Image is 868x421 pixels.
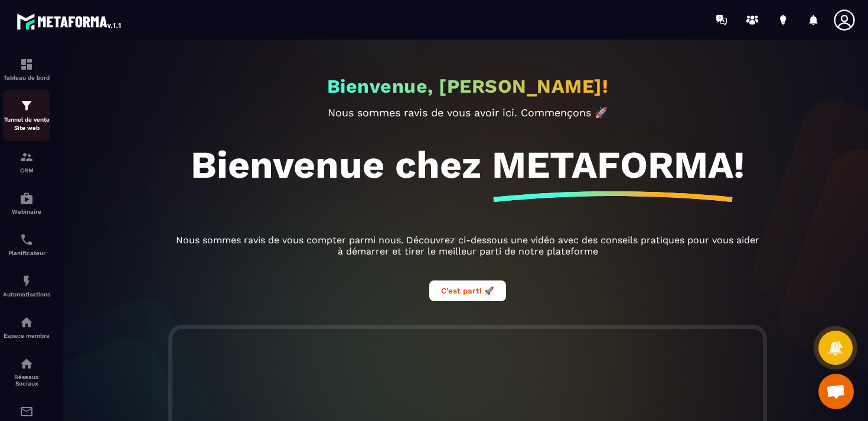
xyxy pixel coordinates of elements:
[429,280,506,301] button: C’est parti 🚀
[19,274,34,288] img: automations
[19,150,34,164] img: formation
[3,208,50,215] p: Webinaire
[3,48,50,90] a: formationformationTableau de bord
[172,106,763,119] p: Nous sommes ravis de vous avoir ici. Commençons 🚀
[191,142,745,187] h1: Bienvenue chez METAFORMA!
[19,57,34,71] img: formation
[3,291,50,298] p: Automatisations
[172,234,763,257] p: Nous sommes ravis de vous compter parmi nous. Découvrez ci-dessous une vidéo avec des conseils pr...
[3,332,50,339] p: Espace membre
[19,315,34,329] img: automations
[3,250,50,256] p: Planificateur
[3,224,50,265] a: schedulerschedulerPlanificateur
[17,11,123,32] img: logo
[429,285,506,296] a: C’est parti 🚀
[3,141,50,182] a: formationformationCRM
[3,348,50,396] a: social-networksocial-networkRéseaux Sociaux
[3,116,50,132] p: Tunnel de vente Site web
[3,182,50,224] a: automationsautomationsWebinaire
[3,90,50,141] a: formationformationTunnel de vente Site web
[19,99,34,113] img: formation
[327,75,609,97] h2: Bienvenue, [PERSON_NAME]!
[19,191,34,205] img: automations
[19,357,34,371] img: social-network
[3,306,50,348] a: automationsautomationsEspace membre
[818,374,854,409] div: Ouvrir le chat
[19,233,34,247] img: scheduler
[3,74,50,81] p: Tableau de bord
[3,167,50,174] p: CRM
[3,374,50,387] p: Réseaux Sociaux
[3,265,50,306] a: automationsautomationsAutomatisations
[19,404,34,419] img: email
